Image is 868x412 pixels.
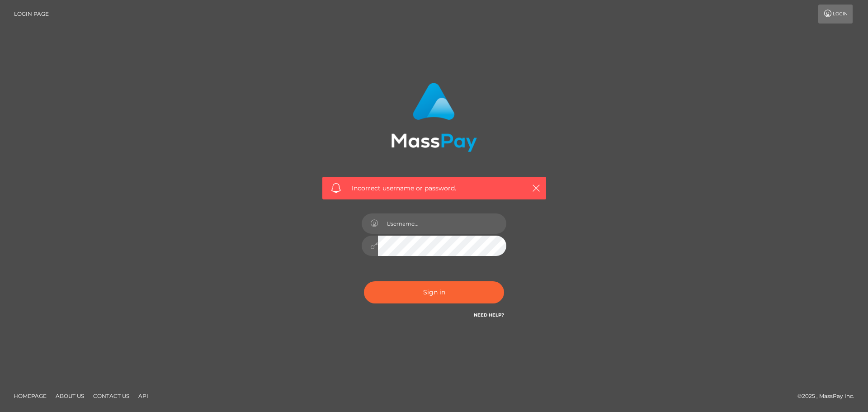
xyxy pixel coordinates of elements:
span: Incorrect username or password. [352,184,517,193]
a: Login Page [14,5,49,24]
a: About Us [52,389,88,403]
a: Contact Us [90,389,133,403]
a: Login [818,5,853,24]
button: Sign in [364,281,504,303]
img: MassPay Login [391,83,477,152]
a: Homepage [10,389,50,403]
input: Username... [378,213,506,234]
a: Need Help? [474,312,504,318]
div: © 2025 , MassPay Inc. [797,391,861,401]
a: API [135,389,152,403]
